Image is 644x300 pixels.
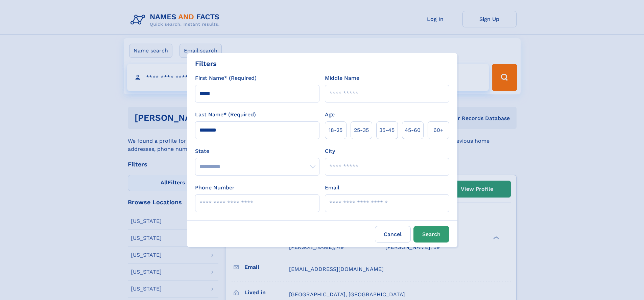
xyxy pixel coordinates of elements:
button: Search [413,226,449,243]
label: Middle Name [325,74,359,82]
span: 45‑60 [405,126,421,134]
span: 35‑45 [379,126,395,134]
label: Last Name* (Required) [195,111,256,119]
label: First Name* (Required) [195,74,257,82]
span: 60+ [433,126,444,134]
label: State [195,147,319,155]
label: Phone Number [195,184,235,192]
label: City [325,147,335,155]
div: Filters [195,59,217,69]
label: Email [325,184,339,192]
label: Cancel [375,226,411,243]
label: Age [325,111,335,119]
span: 25‑35 [354,126,369,134]
span: 18‑25 [329,126,342,134]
